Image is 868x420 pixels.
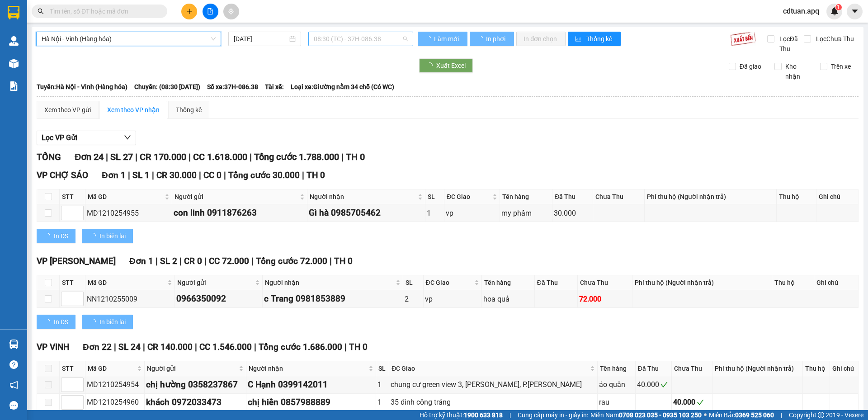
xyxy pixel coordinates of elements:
span: Làm mới [434,34,460,44]
span: Lọc Chưa Thu [812,34,855,44]
span: Mã GD [88,278,165,288]
span: ĐC Giao [392,363,588,373]
span: SL 27 [110,151,133,162]
span: check [697,399,704,406]
span: copyright [818,412,824,418]
span: down [124,134,131,141]
th: Phí thu hộ (Người nhận trả) [645,189,777,204]
span: | [195,342,197,352]
th: SL [403,275,424,290]
span: Lọc VP Gửi [42,132,77,143]
span: | [189,151,191,162]
img: warehouse-icon [9,36,19,46]
span: message [9,401,18,410]
button: Lọc VP Gửi [37,131,136,145]
span: | [143,342,145,352]
div: 1 [427,208,443,219]
img: warehouse-icon [9,59,19,68]
span: CC 72.000 [209,256,249,266]
span: TH 0 [346,151,365,162]
span: In biên lai [99,231,126,241]
span: TH 0 [334,256,353,266]
button: bar-chartThống kê [568,32,621,46]
div: MD1210254955 [87,208,170,219]
span: bar-chart [575,36,583,43]
span: ⚪️ [704,413,707,417]
span: CR 140.000 [147,342,193,352]
span: | [302,170,304,180]
div: c Trang 0981853889 [264,292,401,306]
span: | [204,256,207,266]
div: my phẩm [501,208,551,219]
span: Xuất Excel [436,61,466,71]
span: ĐC Giao [426,278,473,288]
span: SL 1 [132,170,150,180]
span: CC 0 [203,170,222,180]
span: Đơn 24 [75,151,104,162]
th: Chưa Thu [593,189,645,204]
span: Miền Bắc [709,410,774,420]
div: 30.000 [554,208,591,219]
input: 12/10/2025 [234,34,288,44]
span: CR 0 [184,256,202,266]
span: | [781,410,782,420]
span: In DS [54,317,68,327]
span: | [106,151,108,162]
button: Làm mới [418,32,467,46]
div: 35 đinh công tráng [391,396,596,408]
button: aim [223,4,239,19]
span: loading [90,319,99,325]
span: | [254,342,256,352]
span: Hỗ trợ kỹ thuật: [420,410,503,420]
span: Người nhận [310,192,416,202]
span: aim [228,8,234,14]
span: check [660,381,668,388]
button: caret-down [847,4,863,19]
span: Đơn 1 [129,256,153,266]
th: Tên hàng [482,275,534,290]
td: NN1210255009 [85,290,175,308]
th: STT [60,275,85,290]
div: 72.000 [579,293,631,305]
span: loading [90,233,99,239]
strong: 1900 633 818 [464,411,503,419]
div: 1 [377,396,387,408]
div: Xem theo VP nhận [107,105,160,115]
div: Gì hà 0985705462 [309,206,424,220]
span: | [179,256,182,266]
span: search [38,8,44,14]
div: MD1210254960 [87,396,143,408]
img: logo [5,49,20,94]
button: file-add [203,4,218,19]
span: CC 1.546.000 [199,342,252,352]
span: Đơn 1 [102,170,126,180]
span: In phơi [486,34,507,44]
span: loading [477,36,485,42]
td: MD1210254955 [85,204,172,222]
span: Số xe: 37H-086.38 [207,82,258,92]
img: icon-new-feature [830,7,839,15]
span: CR 30.000 [156,170,197,180]
th: SL [376,361,389,376]
span: VP [PERSON_NAME] [37,256,116,266]
th: Phí thu hộ (Người nhận trả) [712,361,802,376]
button: In biên lai [82,315,133,329]
span: SL 2 [160,256,177,266]
div: hoa quả [483,293,533,305]
div: MD1210254954 [87,379,143,390]
div: con linh 0911876263 [174,206,306,220]
span: ĐC Giao [447,192,491,202]
span: Mã GD [88,192,163,202]
span: CC 1.618.000 [193,151,247,162]
div: 40.000 [637,379,670,390]
span: In DS [54,231,68,241]
button: In phơi [470,32,514,46]
span: Kho nhận [782,61,813,81]
span: TỔNG [37,151,61,162]
button: In DS [37,315,75,329]
span: | [152,170,154,180]
span: Người gửi [177,278,253,288]
th: Chưa Thu [672,361,712,376]
span: Tài xế: [265,82,284,92]
span: | [199,170,201,180]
